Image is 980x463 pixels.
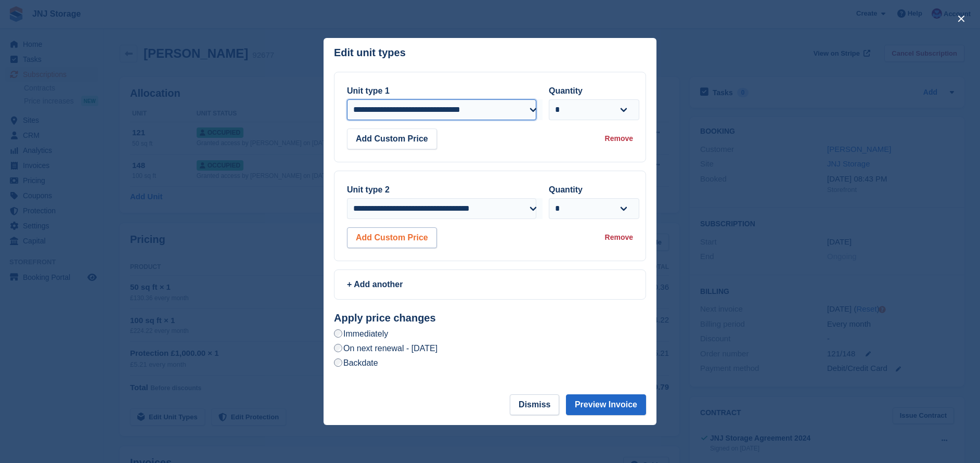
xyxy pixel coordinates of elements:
[347,278,633,291] div: + Add another
[510,394,559,415] button: Dismiss
[334,357,378,368] label: Backdate
[334,344,342,352] input: On next renewal - [DATE]
[605,133,633,144] div: Remove
[334,312,436,324] strong: Apply price changes
[566,394,646,415] button: Preview Invoice
[334,47,406,59] p: Edit unit types
[347,227,437,248] button: Add Custom Price
[347,185,390,194] label: Unit type 2
[334,343,437,354] label: On next renewal - [DATE]
[347,128,437,149] button: Add Custom Price
[953,10,970,27] button: close
[605,232,633,243] div: Remove
[334,269,646,300] a: + Add another
[549,86,583,95] label: Quantity
[334,358,342,367] input: Backdate
[549,185,583,194] label: Quantity
[347,86,390,95] label: Unit type 1
[334,329,342,338] input: Immediately
[334,328,388,339] label: Immediately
